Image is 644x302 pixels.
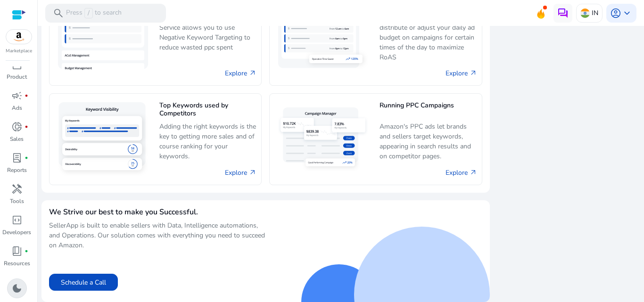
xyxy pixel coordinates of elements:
[621,8,633,19] span: keyboard_arrow_down
[12,104,22,112] p: Ads
[446,168,477,178] a: Explore
[470,69,477,77] span: arrow_outward
[6,48,32,55] p: Marketplace
[49,274,118,291] button: Schedule a Call
[446,68,477,78] a: Explore
[11,214,23,226] span: code_blocks
[25,249,28,253] span: fiber_manual_record
[53,8,64,19] span: search
[10,135,24,143] p: Sales
[54,98,152,180] img: Top Keywords used by Competitors
[25,125,28,129] span: fiber_manual_record
[84,8,93,18] span: /
[11,59,23,70] span: inventory_2
[274,104,372,176] img: Running PPC Campaigns
[4,259,30,268] p: Resources
[592,5,598,21] p: IN
[380,13,477,62] p: Day parting helps you to distribute or adjust your daily ad budget on campaigns for certain times...
[25,94,28,98] span: fiber_manual_record
[10,197,24,205] p: Tools
[49,220,265,250] p: SellerApp is built to enable sellers with Data, Intelligence automations, and Operations. Our sol...
[225,68,256,78] a: Explore
[2,228,31,237] p: Developers
[159,102,257,118] h5: Top Keywords used by Competitors
[66,8,122,18] p: Press to search
[11,245,23,257] span: book_4
[11,121,23,132] span: donut_small
[25,156,28,160] span: fiber_manual_record
[11,152,23,163] span: lab_profile
[7,73,27,81] p: Product
[6,30,32,44] img: amazon.svg
[249,169,256,176] span: arrow_outward
[225,168,256,178] a: Explore
[11,283,23,294] span: dark_mode
[11,183,23,195] span: handyman
[580,8,590,18] img: in.svg
[470,169,477,176] span: arrow_outward
[49,208,265,217] h4: We Strive our best to make you Successful.
[249,69,256,77] span: arrow_outward
[11,90,23,101] span: campaign
[380,122,477,162] p: Amazon's PPC ads let brands and sellers target keywords, appearing in search results and on compe...
[380,102,477,118] h5: Running PPC Campaigns
[7,166,27,174] p: Reports
[610,8,621,19] span: account_circle
[159,122,257,162] p: Adding the right keywords is the key to getting more sales and of course ranking for your keywords.
[159,13,257,53] p: SellerApp AI-based Automation Service allows you to use Negative Keyword Targeting to reduce wast...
